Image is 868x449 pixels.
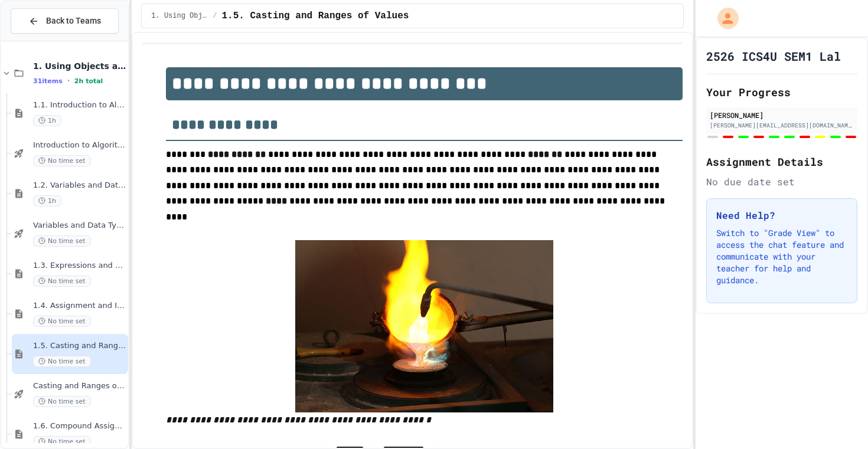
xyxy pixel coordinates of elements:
[33,421,126,431] span: 1.6. Compound Assignment Operators
[770,350,856,401] iframe: chat widget
[716,227,847,286] p: Switch to "Grade View" to access the chat feature and communicate with your teacher for help and ...
[11,8,119,34] button: Back to Teams
[46,15,101,27] span: Back to Teams
[705,5,742,32] div: My Account
[33,301,126,311] span: 1.4. Assignment and Input
[706,153,857,170] h2: Assignment Details
[33,181,126,191] span: 1.2. Variables and Data Types
[706,48,841,64] h1: 2526 ICS4U SEM1 Lal
[222,9,409,23] span: 1.5. Casting and Ranges of Values
[716,208,847,222] h3: Need Help?
[33,316,91,327] span: No time set
[67,76,70,86] span: •
[33,61,126,71] span: 1. Using Objects and Methods
[33,396,91,407] span: No time set
[33,341,126,351] span: 1.5. Casting and Ranges of Values
[818,402,856,437] iframe: chat widget
[706,84,857,100] h2: Your Progress
[33,276,91,287] span: No time set
[706,175,857,189] div: No due date set
[33,195,61,207] span: 1h
[33,115,61,126] span: 1h
[74,77,103,85] span: 2h total
[213,11,217,21] span: /
[33,77,63,85] span: 31 items
[33,155,91,166] span: No time set
[33,381,126,391] span: Casting and Ranges of variables - Quiz
[33,100,126,110] span: 1.1. Introduction to Algorithms, Programming, and Compilers
[33,140,126,150] span: Introduction to Algorithms, Programming, and Compilers
[710,110,854,120] div: [PERSON_NAME]
[710,121,854,130] div: [PERSON_NAME][EMAIL_ADDRESS][DOMAIN_NAME]
[33,235,91,247] span: No time set
[33,261,126,271] span: 1.3. Expressions and Output [New]
[33,221,126,231] span: Variables and Data Types - Quiz
[33,436,91,447] span: No time set
[33,356,91,367] span: No time set
[151,11,208,21] span: 1. Using Objects and Methods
